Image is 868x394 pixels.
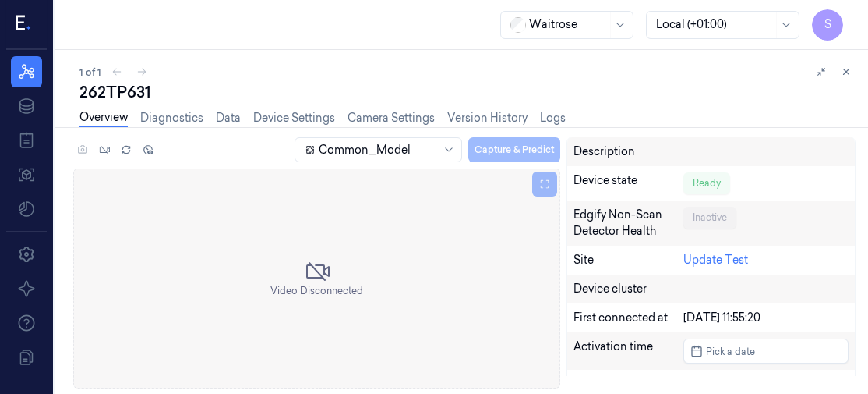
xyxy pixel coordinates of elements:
div: Activation time [573,339,683,364]
div: Description [573,144,683,160]
div: Device cluster [573,281,683,297]
span: Pick a date [703,344,755,359]
a: Update Test [683,253,748,267]
div: Edgify Non-Scan Detector Health [573,207,683,240]
div: [DATE] 11:55:20 [683,310,849,326]
div: Inactive [683,207,736,229]
a: Logs [540,110,566,126]
div: Site [573,252,683,268]
span: 1 of 1 [79,66,101,79]
div: 262TP631 [79,81,856,103]
a: Version History [447,110,528,126]
a: Diagnostics [140,110,203,126]
div: Device state [573,172,683,194]
div: First connected at [573,310,683,326]
button: Pick a date [683,339,849,364]
button: S [812,9,843,41]
a: Camera Settings [348,110,435,126]
div: Ready [683,172,730,194]
a: Device Settings [253,110,335,126]
span: Video Disconnected [270,284,363,298]
a: Data [216,110,241,126]
a: Overview [79,109,128,127]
